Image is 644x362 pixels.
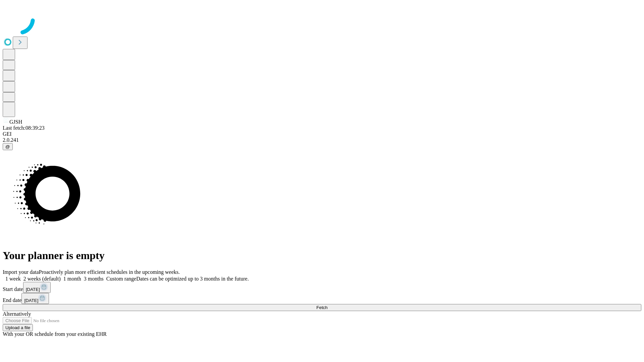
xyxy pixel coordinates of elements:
[3,331,107,337] span: With your OR schedule from your existing EHR
[3,324,33,331] button: Upload a file
[3,249,641,262] h1: Your planner is empty
[3,304,641,311] button: Fetch
[21,293,49,304] button: [DATE]
[3,293,641,304] div: End date
[23,282,51,293] button: [DATE]
[316,305,327,310] span: Fetch
[26,287,40,292] span: [DATE]
[9,119,22,125] span: GJSH
[84,276,104,282] span: 3 months
[3,282,641,293] div: Start date
[136,276,249,282] span: Dates can be optimized up to 3 months in the future.
[23,276,61,282] span: 2 weeks (default)
[5,276,21,282] span: 1 week
[3,125,45,131] span: Last fetch: 08:39:23
[106,276,136,282] span: Custom range
[24,298,38,303] span: [DATE]
[3,137,641,143] div: 2.0.241
[3,131,641,137] div: GEI
[3,311,31,317] span: Alternatively
[63,276,81,282] span: 1 month
[3,269,39,275] span: Import your data
[5,144,10,149] span: @
[39,269,180,275] span: Proactively plan more efficient schedules in the upcoming weeks.
[3,143,13,150] button: @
